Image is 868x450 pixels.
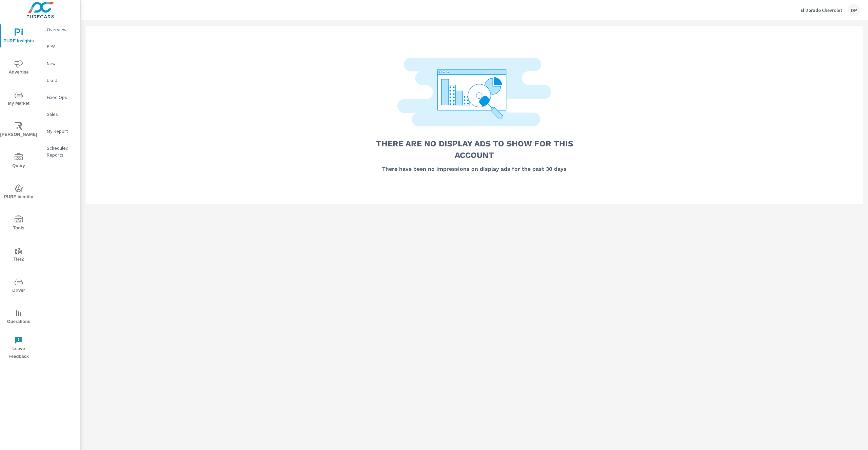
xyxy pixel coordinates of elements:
[47,111,75,118] p: Sales
[47,26,75,33] p: Overview
[37,143,80,160] div: Scheduled Reports
[2,28,35,45] span: PURE Insights
[37,109,80,119] div: Sales
[2,91,35,107] span: My Market
[0,20,37,363] div: nav menu
[801,7,842,13] p: El Dorado Chevrolet
[2,122,35,139] span: [PERSON_NAME]
[37,75,80,85] div: Used
[47,60,75,67] p: New
[369,138,579,161] h3: There are no display ads to show for this account
[37,126,80,136] div: My Report
[47,128,75,135] p: My Report
[2,309,35,326] span: Operations
[37,24,80,35] div: Overview
[2,184,35,201] span: PURE Identity
[47,94,75,101] p: Fixed Ops
[397,58,551,133] img: There are no display ads to show for this account
[382,166,567,172] h6: There have been no impressions on display ads for the past 30 days
[37,58,80,68] div: New
[848,4,860,16] div: DP
[47,77,75,84] p: Used
[2,153,35,170] span: Query
[2,278,35,294] span: Driver
[2,216,35,232] span: Tools
[2,247,35,263] span: Tier2
[37,92,80,102] div: Fixed Ops
[2,60,35,76] span: Advertise
[37,41,80,52] div: PIPA
[47,43,75,50] p: PIPA
[47,145,75,158] p: Scheduled Reports
[2,336,35,361] span: Leave Feedback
